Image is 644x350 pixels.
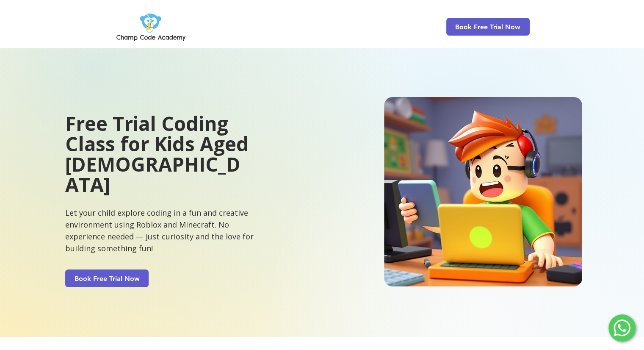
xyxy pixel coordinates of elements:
img: Champ Code Academy Logo PNG.png [115,10,187,43]
span: Book Free Trial Now [455,23,520,31]
span: Let your child explore coding in a fun and creative environment using Roblox and Minecraft. No ex... [65,208,254,253]
span: Free Trial Coding Class for Kids Aged [DEMOGRAPHIC_DATA] [65,110,249,197]
a: Book Free Trial Now [65,269,149,287]
span: Book Free Trial Now [75,275,140,283]
a: Book Free Trial Now [446,18,530,36]
img: children learning coding, 3d cartoon, roblox.jpg [384,97,582,286]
